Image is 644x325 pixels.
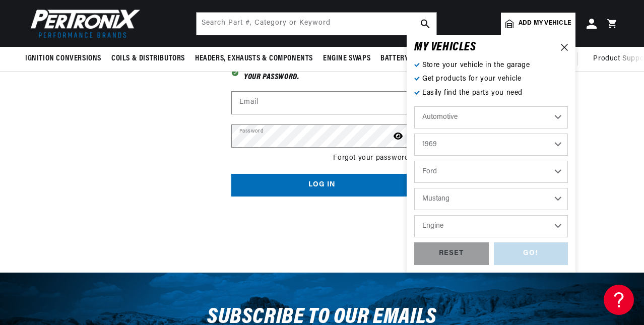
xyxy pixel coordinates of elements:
[333,153,413,164] a: Forgot your password?
[231,174,413,197] button: Log in
[414,161,568,183] select: Make
[318,47,375,71] summary: Engine Swaps
[25,47,106,71] summary: Ignition Conversions
[106,47,190,71] summary: Coils & Distributors
[380,53,444,64] span: Battery Products
[414,188,568,210] select: Model
[414,106,568,128] select: Ride Type
[414,13,436,35] button: search button
[25,6,141,41] img: Pertronix
[414,60,568,71] p: Store your vehicle in the garage
[323,53,370,64] span: Engine Swaps
[232,92,412,114] input: Email
[501,13,575,35] a: Add my vehicle
[25,53,101,64] span: Ignition Conversions
[414,215,568,237] select: Engine
[414,134,568,156] select: Year
[375,47,449,71] summary: Battery Products
[414,242,489,265] div: RESET
[231,65,413,81] h3: We've sent you an email with a link to update your password.
[195,53,313,64] span: Headers, Exhausts & Components
[414,88,568,99] p: Easily find the parts you need
[414,42,476,52] h6: MY VEHICLE S
[111,53,185,64] span: Coils & Distributors
[197,13,436,35] input: Search Part #, Category or Keyword
[414,74,568,85] p: Get products for your vehicle
[519,19,571,28] span: Add my vehicle
[190,47,318,71] summary: Headers, Exhausts & Components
